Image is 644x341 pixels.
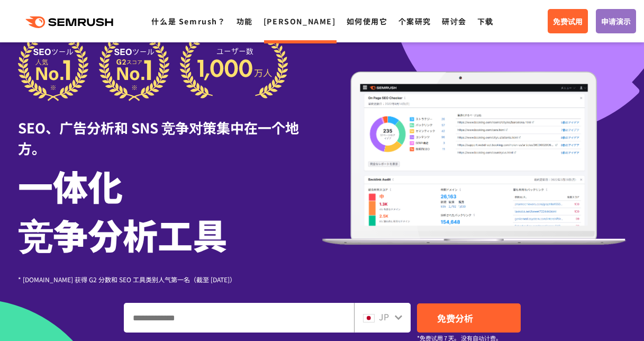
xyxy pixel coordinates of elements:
[237,16,253,26] a: 功能
[347,16,388,26] a: 如何使用它
[442,16,467,26] a: 研讨会
[398,16,431,26] a: 个案研究
[264,16,336,26] a: [PERSON_NAME]
[151,16,225,26] a: 什么是 Semrush？
[437,311,473,325] span: 免费分析
[477,16,494,26] a: 下载
[18,161,322,258] h1: 一体化 竞争分析工具
[596,9,636,33] a: 申请演示
[601,15,631,27] span: 申请演示
[18,101,322,158] div: SEO、广告分析和 SNS 竞争对策集中在一个地方。
[124,303,353,332] input: 输入您的域名、关键字或网址
[379,310,389,323] span: JP
[18,274,322,284] div: * [DOMAIN_NAME] 获得 G2 分数和 SEO 工具类别人气第一名（截至 [DATE]）
[553,15,583,27] span: 免费试用
[548,9,588,33] a: 免费试用
[417,303,521,333] a: 免费分析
